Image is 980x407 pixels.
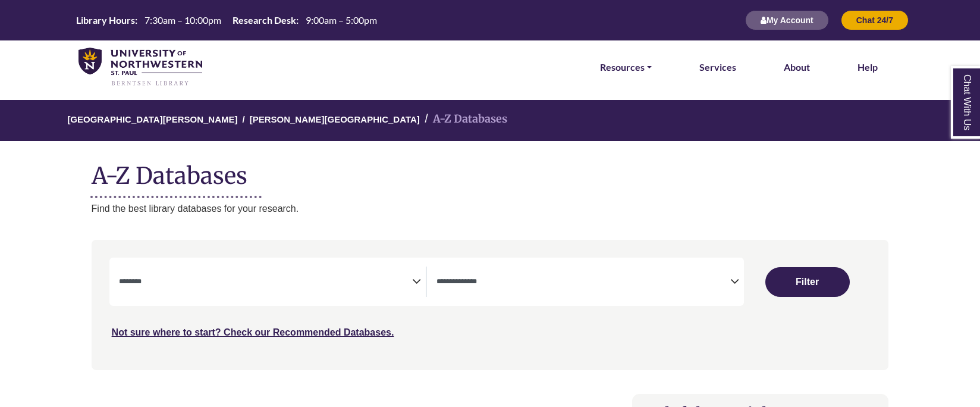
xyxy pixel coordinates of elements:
a: [GEOGRAPHIC_DATA][PERSON_NAME] [67,112,237,124]
a: Hours Today [71,14,382,27]
nav: Search filters [92,240,889,370]
li: A-Z Databases [420,111,507,128]
span: 7:30am – 10:00pm [145,14,221,26]
a: Chat 24/7 [841,15,909,25]
h1: A-Z Databases [92,153,889,189]
a: Not sure where to start? Check our Recommended Databases. [112,327,394,337]
img: library_home [78,48,202,87]
button: Submit for Search Results [765,267,850,297]
nav: breadcrumb [92,100,889,141]
a: Help [857,60,878,75]
a: Resources [600,60,652,75]
a: My Account [745,15,829,25]
a: [PERSON_NAME][GEOGRAPHIC_DATA] [250,112,420,124]
button: My Account [745,10,829,30]
textarea: Filter [119,278,413,287]
textarea: Filter [436,278,730,287]
th: Library Hours: [71,14,138,26]
a: About [784,60,810,75]
p: Find the best library databases for your research. [92,201,889,217]
table: Hours Today [71,14,382,25]
span: 9:00am – 5:00pm [306,14,377,26]
a: Services [699,60,736,75]
button: Chat 24/7 [841,10,909,30]
th: Research Desk: [228,14,299,26]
